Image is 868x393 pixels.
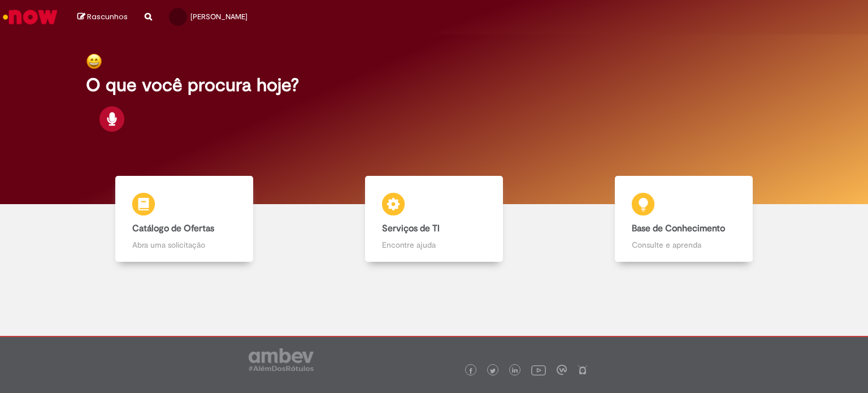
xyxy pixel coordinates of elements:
a: Serviços de TI Encontre ajuda [309,176,559,262]
h2: O que você procura hoje? [86,75,783,95]
span: [PERSON_NAME] [190,12,248,21]
img: logo_footer_linkedin.png [512,368,518,374]
b: Base de Conhecimento [632,223,725,234]
img: logo_footer_workplace.png [557,365,567,375]
img: logo_footer_naosei.png [578,365,588,375]
a: Catálogo de Ofertas Abra uma solicitação [59,176,309,262]
b: Catálogo de Ofertas [132,223,214,234]
img: logo_footer_facebook.png [468,368,474,374]
img: ServiceNow [1,6,59,28]
a: Rascunhos [77,12,128,23]
p: Consulte e aprenda [632,239,735,251]
img: logo_footer_ambev_rotulo_gray.png [249,348,314,371]
p: Abra uma solicitação [132,239,236,251]
p: Encontre ajuda [382,239,485,251]
b: Serviços de TI [382,223,440,234]
a: Base de Conhecimento Consulte e aprenda [559,176,809,262]
span: Rascunhos [87,11,128,22]
img: happy-face.png [86,53,102,70]
img: logo_footer_youtube.png [531,362,546,377]
img: logo_footer_twitter.png [490,368,496,374]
